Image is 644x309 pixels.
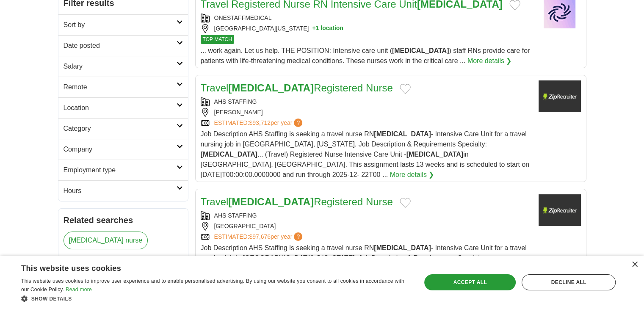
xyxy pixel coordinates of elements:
div: Decline all [522,274,616,290]
h2: Salary [64,61,177,72]
strong: [MEDICAL_DATA] [392,47,449,54]
a: More details ❯ [467,56,512,66]
span: $93,712 [249,119,271,126]
img: Company logo [539,80,581,112]
div: AHS STAFFING [201,211,532,220]
div: Accept all [424,274,516,290]
strong: [MEDICAL_DATA] [228,82,314,94]
h2: Company [64,144,177,154]
span: Show details [31,296,72,302]
div: This website uses cookies [21,261,388,273]
a: Travel[MEDICAL_DATA]Registered Nurse [201,196,393,207]
strong: [MEDICAL_DATA] [374,130,431,138]
h2: Sort by [64,20,177,30]
div: ONESTAFFMEDICAL [201,14,532,22]
a: Location [58,97,188,118]
a: Read more, opens a new window [66,287,92,292]
strong: [MEDICAL_DATA] [406,151,464,158]
strong: [MEDICAL_DATA] [228,196,314,207]
div: AHS STAFFING [201,97,532,106]
h2: Location [64,103,177,113]
span: $97,676 [249,233,271,240]
h2: Category [64,124,177,134]
a: [MEDICAL_DATA] nurse [64,232,148,249]
a: ESTIMATED:$97,676per year? [214,232,304,241]
a: Remote [58,77,188,97]
h2: Employment type [64,165,177,175]
button: +1 location [312,24,343,33]
h2: Hours [64,186,177,196]
span: ? [294,119,302,127]
div: Close [631,262,638,268]
a: Hours [58,180,188,201]
div: [PERSON_NAME] [201,108,532,117]
div: Show details [21,294,409,303]
div: [GEOGRAPHIC_DATA] [201,222,532,231]
span: TOP MATCH [201,35,234,44]
strong: [MEDICAL_DATA] [374,244,431,251]
a: Travel[MEDICAL_DATA]Registered Nurse [201,82,393,94]
h2: Remote [64,82,177,92]
a: More details ❯ [390,170,434,180]
span: ? [294,232,302,241]
a: Salary [58,56,188,77]
span: Job Description AHS Staffing is seeking a travel nurse RN - Intensive Care Unit for a travel nurs... [201,244,527,282]
strong: [MEDICAL_DATA] [201,151,258,158]
h2: Date posted [64,41,177,51]
a: Sort by [58,14,188,35]
img: Company logo [539,194,581,226]
span: ... work again. Let us help. THE POSITION: Intensive care unit ( ) staff RNs provide care for pat... [201,47,530,64]
a: Employment type [58,160,188,180]
button: Add to favorite jobs [400,198,411,208]
span: This website uses cookies to improve user experience and to enable personalised advertising. By u... [21,278,404,292]
div: [GEOGRAPHIC_DATA][US_STATE] [201,24,532,33]
button: Add to favorite jobs [400,84,411,94]
span: Job Description AHS Staffing is seeking a travel nurse RN - Intensive Care Unit for a travel nurs... [201,130,530,178]
a: ESTIMATED:$93,712per year? [214,119,304,127]
span: + [312,24,315,33]
a: Date posted [58,35,188,56]
a: Company [58,139,188,160]
h2: Related searches [64,214,183,226]
a: Category [58,118,188,139]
